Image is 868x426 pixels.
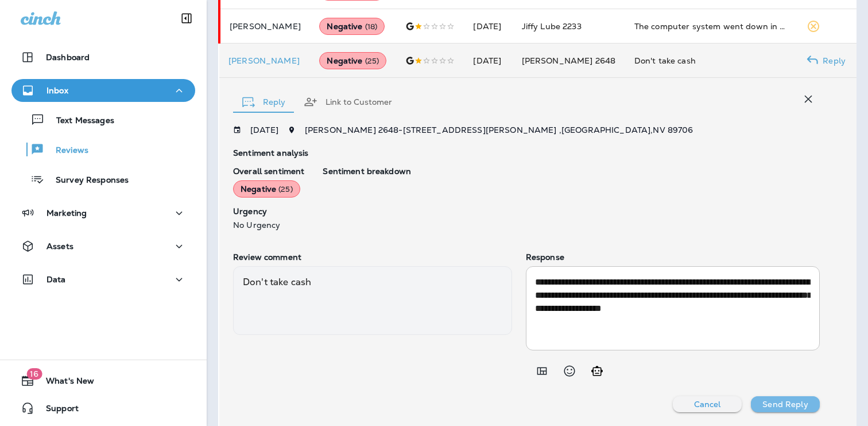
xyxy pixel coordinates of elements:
[522,56,616,66] span: [PERSON_NAME] 2648
[305,125,693,135] span: [PERSON_NAME] 2648 - [STREET_ADDRESS][PERSON_NAME] , [GEOGRAPHIC_DATA] , NV 89706
[228,56,301,65] p: [PERSON_NAME]
[34,376,94,390] span: What's New
[694,400,721,409] p: Cancel
[233,207,304,216] p: Urgency
[522,21,582,31] span: Jiffy Lube 2233
[11,202,195,224] button: Marketing
[278,184,293,194] span: ( 25 )
[45,116,114,127] p: Text Messages
[233,148,820,157] p: Sentiment analysis
[11,46,195,69] button: Dashboard
[319,52,386,69] div: Negative
[46,53,90,62] p: Dashboard
[526,253,820,262] p: Response
[233,220,304,230] p: No Urgency
[233,180,300,198] div: Negative
[11,108,195,132] button: Text Messages
[11,268,195,291] button: Data
[233,167,304,176] p: Overall sentiment
[233,81,294,123] button: Reply
[46,242,73,251] p: Assets
[44,145,88,156] p: Reviews
[634,21,789,32] div: The computer system went down in the middle of my oil change. The manager should come to me and e...
[762,400,808,409] p: Send Reply
[464,44,512,78] td: [DATE]
[26,368,42,380] span: 16
[464,9,512,44] td: [DATE]
[365,22,378,31] span: ( 18 )
[818,56,846,65] p: Reply
[634,55,789,66] div: Don't take cash
[11,137,195,161] button: Reviews
[46,208,87,218] p: Marketing
[365,56,379,66] span: ( 25 )
[323,167,820,176] p: Sentiment breakdown
[751,396,820,412] button: Send Reply
[11,79,195,102] button: Inbox
[46,275,66,284] p: Data
[233,253,512,262] p: Review comment
[530,360,553,382] button: Add in a premade template
[230,22,301,31] p: [PERSON_NAME]
[319,18,385,35] div: Negative
[294,81,401,123] button: Link to Customer
[170,7,203,30] button: Collapse Sidebar
[11,235,195,258] button: Assets
[44,175,129,186] p: Survey Responses
[250,125,278,135] p: [DATE]
[233,266,512,335] div: Don't take cash
[34,404,79,417] span: Support
[586,360,609,382] button: Generate AI response
[46,86,68,95] p: Inbox
[11,369,195,392] button: 16What's New
[558,360,581,382] button: Select an emoji
[11,167,195,191] button: Survey Responses
[228,56,301,65] div: Click to view Customer Drawer
[673,396,742,412] button: Cancel
[11,397,195,420] button: Support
